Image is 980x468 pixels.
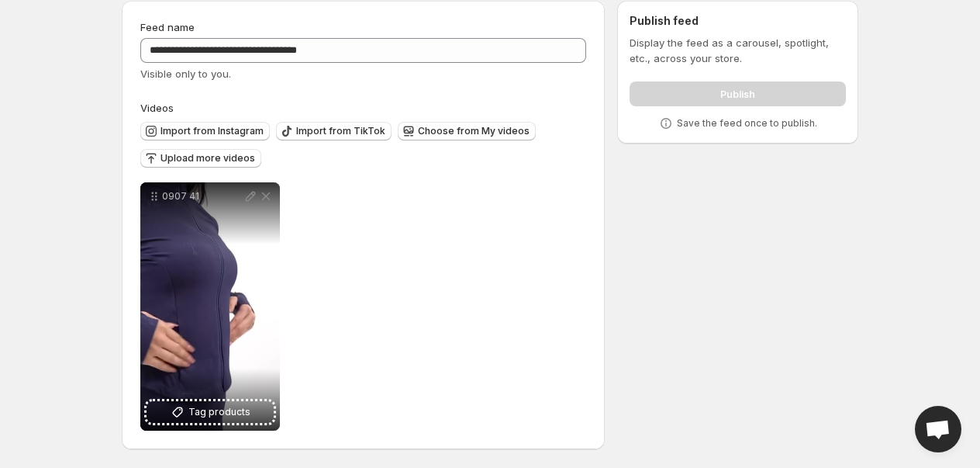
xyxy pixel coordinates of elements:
[162,190,243,203] p: 0907 41
[140,102,174,114] span: Videos
[418,125,530,137] span: Choose from My videos
[140,122,270,140] button: Import from Instagram
[147,401,274,423] button: Tag products
[630,13,846,29] h2: Publish feed
[140,182,280,431] div: 0907 41Tag products
[398,122,536,140] button: Choose from My videos
[915,406,961,452] div: Open chat
[630,35,846,66] p: Display the feed as a carousel, spotlight, etc., across your store.
[296,125,385,137] span: Import from TikTok
[140,68,231,80] span: Visible only to you.
[160,152,255,165] span: Upload more videos
[677,117,817,130] p: Save the feed once to publish.
[140,21,195,33] span: Feed name
[160,125,264,137] span: Import from Instagram
[276,122,392,140] button: Import from TikTok
[188,404,250,420] span: Tag products
[140,149,261,168] button: Upload more videos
